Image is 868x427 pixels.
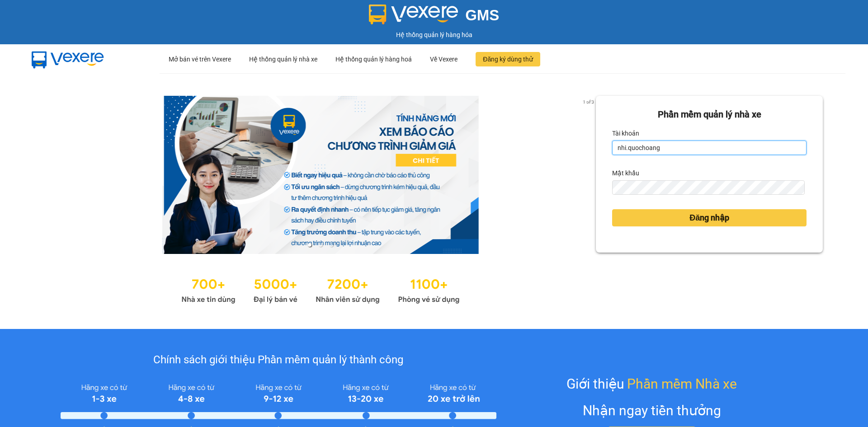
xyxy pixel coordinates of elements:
[2,30,866,40] div: Hệ thống quản lý hàng hóa
[612,180,804,195] input: Mật khẩu
[689,211,729,224] span: Đăng nhập
[335,45,412,74] div: Hệ thống quản lý hàng hoá
[45,96,58,254] button: previous slide / item
[612,209,807,226] button: Đăng nhập
[627,373,737,394] span: Phần mềm Nhà xe
[583,96,596,254] button: next slide / item
[330,243,333,247] li: slide item 3
[430,45,458,74] div: Về Vexere
[612,141,807,155] input: Tài khoản
[23,44,113,74] img: mbUUG5Q.png
[476,52,540,66] button: Đăng ký dùng thử
[465,7,499,23] span: GMS
[181,272,460,306] img: Statistics.png
[583,400,721,421] div: Nhận ngay tiền thưởng
[249,45,317,74] div: Hệ thống quản lý nhà xe
[169,45,231,74] div: Mở bán vé trên Vexere
[612,126,639,141] label: Tài khoản
[612,108,807,122] div: Phần mềm quản lý nhà xe
[483,54,533,64] span: Đăng ký dùng thử
[369,14,500,21] a: GMS
[580,96,596,108] p: 1 of 3
[308,243,311,247] li: slide item 1
[369,5,458,24] img: logo 2
[566,373,737,394] div: Giới thiệu
[612,166,639,180] label: Mật khẩu
[319,243,322,247] li: slide item 2
[61,352,496,369] div: Chính sách giới thiệu Phần mềm quản lý thành công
